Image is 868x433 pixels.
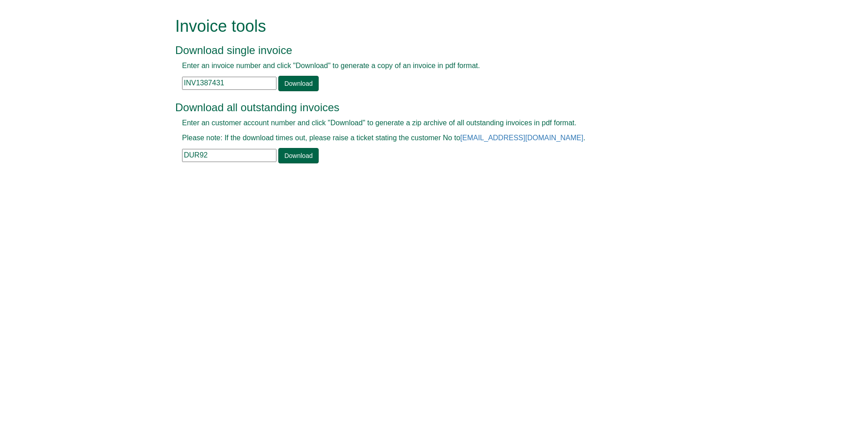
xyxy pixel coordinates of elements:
a: [EMAIL_ADDRESS][DOMAIN_NAME] [460,134,583,142]
h1: Invoice tools [175,17,672,35]
h3: Download single invoice [175,44,672,56]
p: Please note: If the download times out, please raise a ticket stating the customer No to . [182,133,666,143]
a: Download [278,76,318,91]
p: Enter an invoice number and click "Download" to generate a copy of an invoice in pdf format. [182,61,666,71]
h3: Download all outstanding invoices [175,102,672,113]
a: Download [278,148,318,163]
input: e.g. INV1234 [182,77,276,90]
input: e.g. BLA02 [182,149,276,162]
p: Enter an customer account number and click "Download" to generate a zip archive of all outstandin... [182,118,666,128]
